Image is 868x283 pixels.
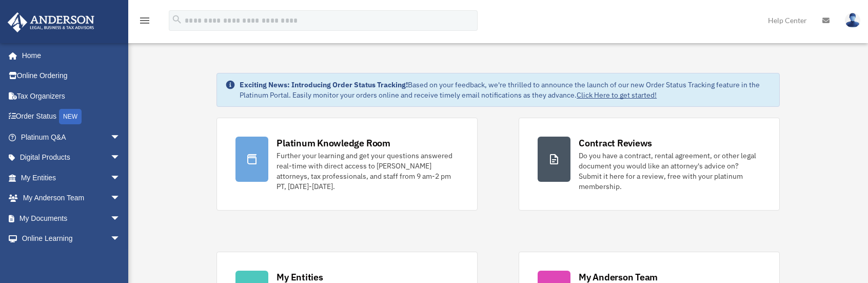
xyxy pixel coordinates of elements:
a: Online Ordering [7,66,136,86]
img: Anderson Advisors Platinum Portal [5,12,97,32]
a: Contract Reviews Do you have a contract, rental agreement, or other legal document you would like... [519,118,780,211]
div: Further your learning and get your questions answered real-time with direct access to [PERSON_NAM... [277,150,459,192]
img: User Pic [845,13,860,28]
a: My Anderson Teamarrow_drop_down [7,188,136,209]
a: Click Here to get started! [577,90,657,100]
div: Based on your feedback, we're thrilled to announce the launch of our new Order Status Tracking fe... [240,80,771,100]
i: menu [139,14,151,27]
a: My Entitiesarrow_drop_down [7,167,136,188]
span: arrow_drop_down [110,188,131,209]
a: Platinum Knowledge Room Further your learning and get your questions answered real-time with dire... [216,118,478,211]
div: Do you have a contract, rental agreement, or other legal document you would like an attorney's ad... [579,150,761,192]
a: Platinum Q&Aarrow_drop_down [7,127,136,147]
a: Tax Organizers [7,86,136,106]
span: arrow_drop_down [110,127,131,148]
div: Platinum Knowledge Room [277,137,390,149]
a: My Documentsarrow_drop_down [7,208,136,229]
a: menu [139,18,151,27]
span: arrow_drop_down [110,147,131,168]
a: Digital Productsarrow_drop_down [7,147,136,168]
strong: Exciting News: Introducing Order Status Tracking! [240,80,408,89]
a: Home [7,45,131,66]
i: search [171,14,183,25]
a: Online Learningarrow_drop_down [7,229,136,249]
span: arrow_drop_down [110,229,131,250]
span: arrow_drop_down [110,167,131,188]
div: Contract Reviews [579,137,652,149]
div: NEW [59,109,82,124]
a: Order StatusNEW [7,106,136,127]
span: arrow_drop_down [110,208,131,229]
